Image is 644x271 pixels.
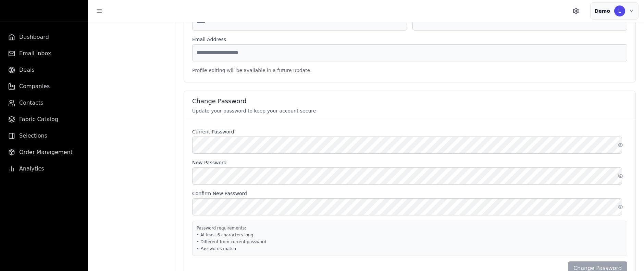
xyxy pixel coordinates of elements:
[192,96,627,106] h3: Change Password
[197,239,623,245] li: Different from current password
[3,96,85,110] a: Contacts
[197,246,199,251] span: •
[192,128,627,135] label: Current Password
[197,225,623,231] p: Password requirements:
[570,5,582,17] button: Settings
[19,165,44,173] span: Analytics
[19,148,73,156] span: Order Management
[19,33,49,41] span: Dashboard
[3,80,85,93] a: Companies
[192,67,627,74] p: Profile editing will be available in a future update.
[19,132,47,140] span: Selections
[590,2,639,20] button: Account menu
[197,232,199,238] span: •
[3,47,85,60] a: Email Inbox
[19,66,35,74] span: Deals
[614,5,625,16] div: L
[3,113,85,126] a: Fabric Catalog
[197,232,623,238] li: At least 6 characters long
[192,107,627,114] p: Update your password to keep your account secure
[197,246,623,251] li: Passwords match
[595,8,610,14] div: Demo
[192,36,627,43] label: Email Address
[19,115,58,123] span: Fabric Catalog
[19,49,51,58] span: Email Inbox
[3,129,85,143] a: Selections
[19,99,44,107] span: Contacts
[3,30,85,44] a: Dashboard
[192,159,627,166] label: New Password
[3,145,85,159] a: Order Management
[3,162,85,176] a: Analytics
[19,82,50,91] span: Companies
[192,190,627,197] label: Confirm New Password
[197,239,199,245] span: •
[93,5,106,17] button: Toggle sidebar
[3,63,85,77] a: Deals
